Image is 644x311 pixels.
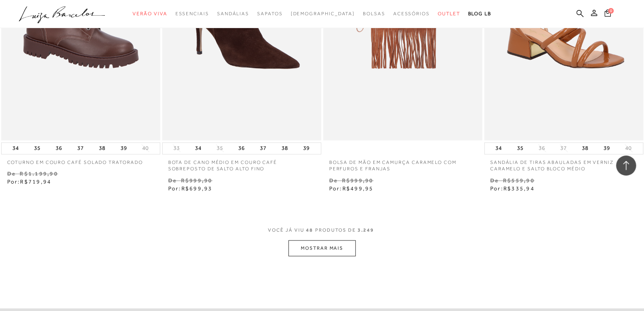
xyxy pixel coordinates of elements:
[329,185,374,192] span: Por:
[342,177,373,184] small: R$999,90
[290,11,355,16] span: [DEMOGRAPHIC_DATA]
[53,143,64,154] button: 36
[490,185,535,192] span: Por:
[279,143,290,154] button: 38
[323,154,482,173] a: BOLSA DE MÃO EM CAMURÇA CARAMELO COM PERFUROS E FRANJAS
[20,178,51,185] span: R$719,94
[118,143,129,154] button: 39
[214,144,225,152] button: 35
[503,185,534,192] span: R$335,94
[306,227,313,233] span: 48
[363,11,385,16] span: Bolsas
[97,143,108,154] button: 38
[257,6,282,21] a: noSubCategoriesText
[602,9,613,20] button: 0
[181,177,212,184] small: R$999,90
[162,154,321,173] a: BOTA DE CANO MÉDIO EM COURO CAFÉ SOBREPOSTO DE SALTO ALTO FINO
[1,154,160,166] a: COTURNO EM COURO CAFÉ SOLADO TRATORADO
[623,144,634,152] button: 40
[393,6,430,21] a: noSubCategoriesText
[363,6,385,21] a: noSubCategoriesText
[10,143,21,154] button: 34
[181,185,212,192] span: R$699,93
[393,11,430,16] span: Acessórios
[193,143,204,154] button: 34
[20,170,58,177] small: R$1.199,90
[133,6,167,21] a: noSubCategoriesText
[468,11,491,16] span: BLOG LB
[217,6,249,21] a: noSubCategoriesText
[329,177,338,184] small: De
[290,6,355,21] a: noSubCategoriesText
[257,11,282,16] span: Sapatos
[288,240,356,256] button: MOSTRAR MAIS
[217,11,249,16] span: Sandálias
[558,144,569,152] button: 37
[168,177,177,184] small: De
[301,143,312,154] button: 39
[258,143,269,154] button: 37
[493,143,504,154] button: 34
[175,6,209,21] a: noSubCategoriesText
[503,177,534,184] small: R$559,90
[168,185,213,192] span: Por:
[171,144,182,152] button: 33
[438,11,460,16] span: Outlet
[133,11,167,16] span: Verão Viva
[608,8,614,14] span: 0
[268,227,376,233] span: VOCÊ JÁ VIU PRODUTOS DE
[7,178,52,185] span: Por:
[7,170,16,177] small: De
[358,227,374,233] span: 3.249
[236,143,247,154] button: 36
[468,6,491,21] a: BLOG LB
[601,143,612,154] button: 39
[484,154,643,173] a: SANDÁLIA DE TIRAS ABAULADAS EM VERNIZ CARAMELO E SALTO BLOCO MÉDIO
[438,6,460,21] a: noSubCategoriesText
[515,143,526,154] button: 35
[140,144,151,152] button: 40
[536,144,547,152] button: 36
[580,143,591,154] button: 38
[32,143,43,154] button: 35
[175,11,209,16] span: Essenciais
[342,185,373,192] span: R$499,95
[490,177,499,184] small: De
[75,143,86,154] button: 37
